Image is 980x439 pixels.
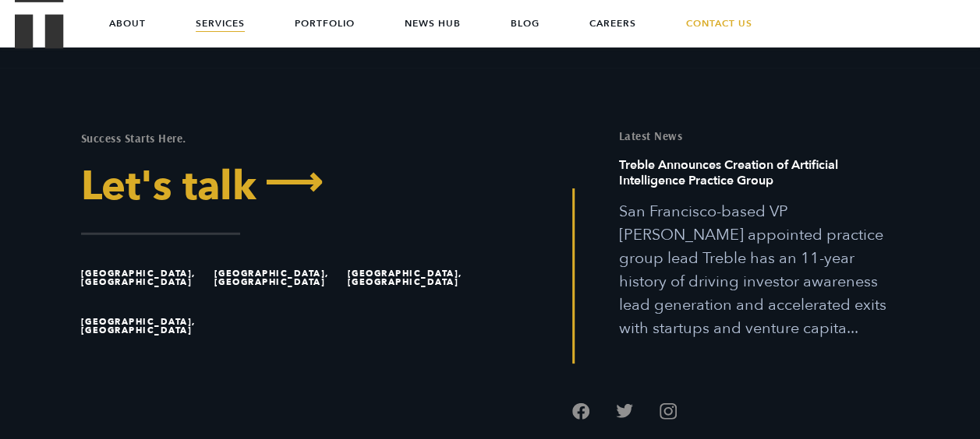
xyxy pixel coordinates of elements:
[256,163,323,203] span: ⟶
[619,157,900,340] a: Read this article
[619,200,900,340] p: San Francisco-based VP [PERSON_NAME] appointed practice group lead Treble has an 11-year history ...
[81,167,479,207] a: Let's Talk
[572,402,589,420] a: Follow us on Facebook
[214,254,341,302] li: [GEOGRAPHIC_DATA], [GEOGRAPHIC_DATA]
[616,402,633,420] a: Follow us on Twitter
[81,302,207,350] li: [GEOGRAPHIC_DATA], [GEOGRAPHIC_DATA]
[619,157,900,200] h6: Treble Announces Creation of Artificial Intelligence Practice Group
[81,254,207,302] li: [GEOGRAPHIC_DATA], [GEOGRAPHIC_DATA]
[348,254,474,302] li: [GEOGRAPHIC_DATA], [GEOGRAPHIC_DATA]
[619,130,900,142] h5: Latest News
[81,131,186,146] mark: Success Starts Here.
[660,402,677,420] a: Follow us on Instagram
